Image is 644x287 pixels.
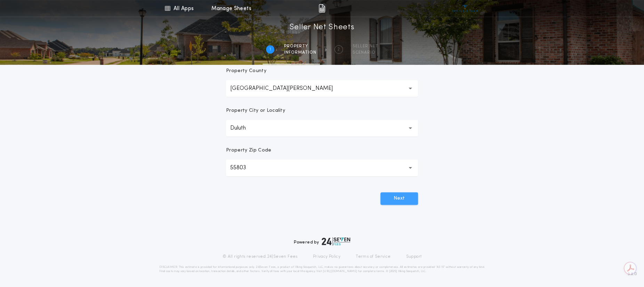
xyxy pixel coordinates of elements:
img: vs-icon [452,5,478,12]
p: [GEOGRAPHIC_DATA][PERSON_NAME] [230,84,344,93]
span: information [284,50,316,55]
p: 55803 [230,164,257,172]
span: Property [284,44,316,49]
button: Duluth [226,120,418,137]
a: Terms of Service [356,254,391,259]
p: Property County [226,68,266,75]
h2: 2 [337,47,340,52]
p: Property City or Locality [226,107,285,114]
div: Powered by [294,237,350,246]
img: logo [322,237,350,246]
button: [GEOGRAPHIC_DATA][PERSON_NAME] [226,80,418,97]
a: Support [406,254,421,259]
a: Privacy Policy [313,254,341,259]
img: img [319,4,325,13]
button: 55803 [226,160,418,176]
p: Duluth [230,124,257,132]
p: Property Zip Code [226,147,271,154]
span: SCENARIO [353,50,378,55]
p: © All rights reserved. 24|Seven Fees [223,254,298,259]
a: [URL][DOMAIN_NAME] [323,270,357,273]
p: DISCLAIMER: This estimate is provided for informational purposes only. 24|Seven Fees, a product o... [159,265,485,273]
span: SELLER NET [353,44,378,49]
button: Next [380,192,418,205]
h1: Seller Net Sheets [290,22,355,33]
h2: 1 [269,47,271,52]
